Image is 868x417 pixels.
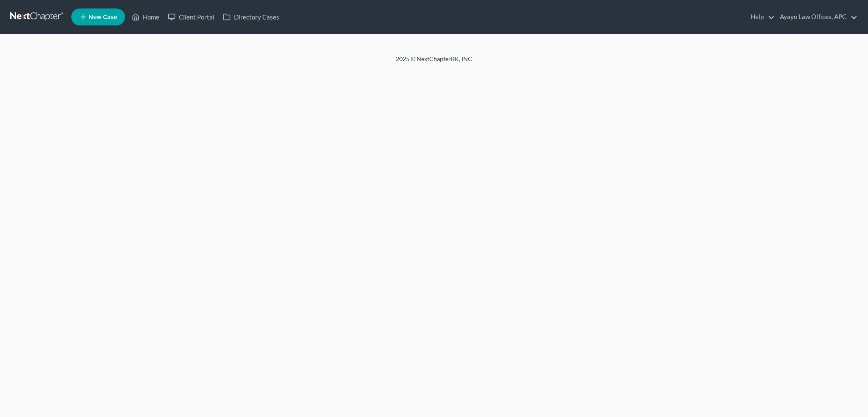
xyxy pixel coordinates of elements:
[128,9,164,25] a: Home
[219,9,284,25] a: Directory Cases
[192,55,676,70] div: 2025 © NextChapterBK, INC
[746,9,775,25] a: Help
[776,9,857,25] a: Ayayo Law Offices, APC
[164,9,219,25] a: Client Portal
[71,8,125,25] new-legal-case-button: New Case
